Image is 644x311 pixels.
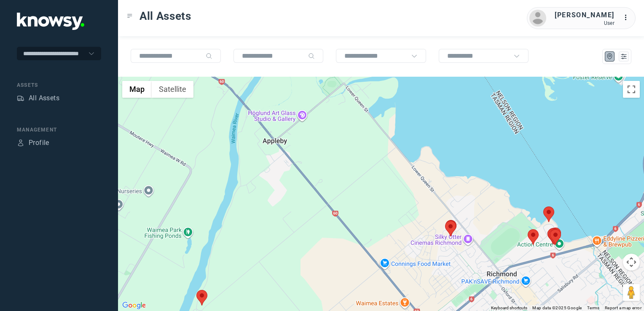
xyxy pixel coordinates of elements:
img: Google [120,300,148,311]
span: Map data ©2025 Google [532,306,582,310]
div: User [555,20,614,26]
button: Keyboard shortcuts [491,305,527,311]
button: Show street map [122,81,152,98]
div: : [623,13,633,24]
div: Management [17,126,101,134]
a: Terms (opens in new tab) [587,306,600,310]
div: Toggle Menu [127,13,133,19]
button: Map camera controls [623,254,640,271]
div: Profile [17,139,24,147]
button: Toggle fullscreen view [623,81,640,98]
div: : [623,13,633,23]
div: Assets [17,94,24,102]
a: Open this area in Google Maps (opens a new window) [120,300,148,311]
img: avatar.png [529,10,546,27]
a: ProfileProfile [17,138,49,148]
div: [PERSON_NAME] [555,10,614,20]
span: All Assets [140,8,191,24]
div: All Assets [29,93,59,103]
img: Application Logo [17,13,84,30]
button: Show satellite imagery [152,81,193,98]
div: List [620,53,628,60]
div: Map [606,53,614,60]
div: Profile [29,138,49,148]
a: AssetsAll Assets [17,93,59,103]
div: Search [308,53,315,59]
tspan: ... [623,14,632,21]
a: Report a map error [605,306,641,310]
div: Search [206,53,212,59]
div: Assets [17,81,101,89]
button: Drag Pegman onto the map to open Street View [623,284,640,301]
